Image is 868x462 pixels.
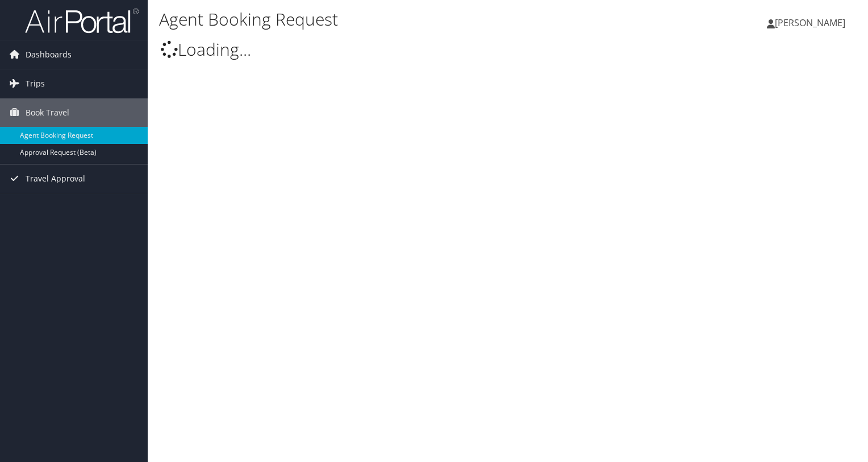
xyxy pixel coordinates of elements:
[161,38,251,61] span: Loading...
[26,98,69,127] span: Book Travel
[26,164,85,193] span: Travel Approval
[26,69,45,98] span: Trips
[26,40,72,69] span: Dashboards
[25,7,139,34] img: airportal-logo.png
[767,6,857,40] a: [PERSON_NAME]
[159,7,624,31] h1: Agent Booking Request
[775,16,845,29] span: [PERSON_NAME]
